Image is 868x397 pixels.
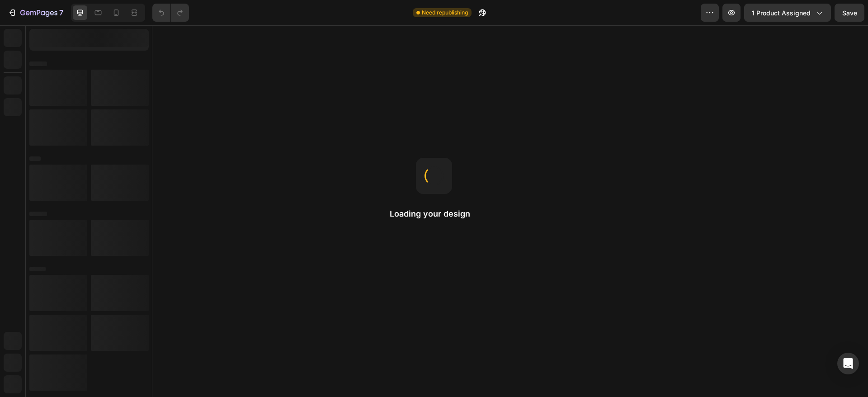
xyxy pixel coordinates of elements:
[752,8,811,18] span: 1 product assigned
[422,9,468,17] span: Need republishing
[4,4,67,22] button: 7
[837,353,859,374] div: Open Intercom Messenger
[835,4,864,22] button: Save
[842,9,857,17] span: Save
[744,4,831,22] button: 1 product assigned
[390,208,478,219] h2: Loading your design
[59,7,63,18] p: 7
[152,4,189,22] div: Undo/Redo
